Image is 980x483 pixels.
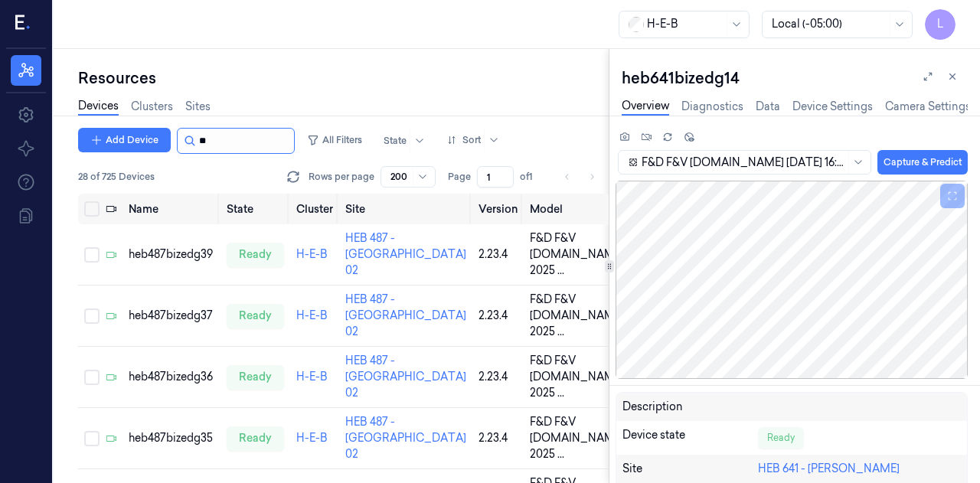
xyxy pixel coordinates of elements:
[758,427,804,449] div: Ready
[622,461,758,477] div: Site
[78,98,119,116] a: Devices
[530,414,629,462] span: F&D F&V [DOMAIN_NAME] 2025 ...
[296,247,328,261] a: H-E-B
[84,201,100,217] button: Select all
[885,99,971,115] a: Camera Settings
[290,194,339,224] th: Cluster
[877,150,968,175] button: Capture & Predict
[84,308,100,324] button: Select row
[345,292,466,338] a: HEB 487 - [GEOGRAPHIC_DATA] 02
[622,67,968,89] div: heb641bizedg14
[520,170,544,184] span: of 1
[925,9,955,40] button: L
[296,431,328,445] a: H-E-B
[227,243,284,267] div: ready
[530,230,629,279] span: F&D F&V [DOMAIN_NAME] 2025 ...
[622,399,758,415] div: Description
[479,246,518,263] div: 2.23.4
[557,166,603,188] nav: pagination
[129,430,214,446] div: heb487bizedg35
[479,369,518,385] div: 2.23.4
[345,354,466,400] a: HEB 487 - [GEOGRAPHIC_DATA] 02
[84,431,100,446] button: Select row
[129,369,214,385] div: heb487bizedg36
[220,194,290,224] th: State
[339,194,472,224] th: Site
[792,99,873,115] a: Device Settings
[78,128,171,152] button: Add Device
[479,430,518,446] div: 2.23.4
[472,194,524,224] th: Version
[301,128,368,152] button: All Filters
[756,99,780,115] a: Data
[78,170,155,184] span: 28 of 725 Devices
[227,365,284,390] div: ready
[84,370,100,385] button: Select row
[758,462,900,475] a: HEB 641 - [PERSON_NAME]
[479,308,518,324] div: 2.23.4
[129,246,214,263] div: heb487bizedg39
[622,427,758,449] div: Device state
[530,353,629,401] span: F&D F&V [DOMAIN_NAME] 2025 ...
[129,308,214,324] div: heb487bizedg37
[530,292,629,340] span: F&D F&V [DOMAIN_NAME] 2025 ...
[78,67,609,89] div: Resources
[185,99,211,115] a: Sites
[524,194,661,224] th: Model
[345,231,466,277] a: HEB 487 - [GEOGRAPHIC_DATA] 02
[681,99,743,115] a: Diagnostics
[122,194,220,224] th: Name
[227,426,284,451] div: ready
[227,304,284,328] div: ready
[296,370,328,383] a: H-E-B
[84,247,100,263] button: Select row
[309,170,374,184] p: Rows per page
[622,98,669,116] a: Overview
[131,99,173,115] a: Clusters
[448,170,471,184] span: Page
[296,308,328,322] a: H-E-B
[345,415,466,461] a: HEB 487 - [GEOGRAPHIC_DATA] 02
